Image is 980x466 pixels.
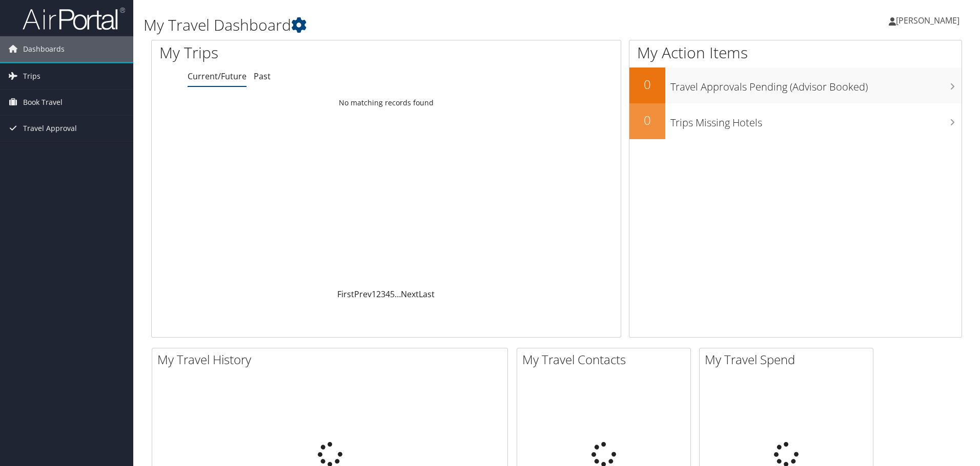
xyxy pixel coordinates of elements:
h3: Trips Missing Hotels [670,110,962,130]
h3: Travel Approvals Pending (Advisor Booked) [670,75,962,94]
span: Book Travel [23,90,63,115]
img: airportal-logo.png [23,7,125,31]
a: Past [254,71,271,82]
td: No matching records found [152,94,621,112]
a: 0Travel Approvals Pending (Advisor Booked) [629,68,962,103]
a: 1 [372,289,376,300]
a: 4 [385,289,390,300]
a: Current/Future [188,71,247,82]
a: Last [419,289,435,300]
h2: My Travel History [157,351,507,368]
h2: My Travel Spend [705,351,873,368]
h2: 0 [629,76,665,93]
h2: My Travel Contacts [522,351,690,368]
a: 5 [390,289,395,300]
a: 2 [376,289,381,300]
h1: My Action Items [629,42,962,63]
a: Next [401,289,419,300]
a: Prev [354,289,372,300]
a: 3 [381,289,385,300]
h1: My Trips [159,42,418,63]
a: First [337,289,354,300]
a: 0Trips Missing Hotels [629,103,962,139]
a: [PERSON_NAME] [889,5,970,36]
h1: My Travel Dashboard [144,14,695,36]
span: … [395,289,401,300]
span: Trips [23,63,40,89]
span: Travel Approval [23,116,77,141]
span: Dashboards [23,36,65,62]
h2: 0 [629,112,665,129]
span: [PERSON_NAME] [896,15,959,26]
